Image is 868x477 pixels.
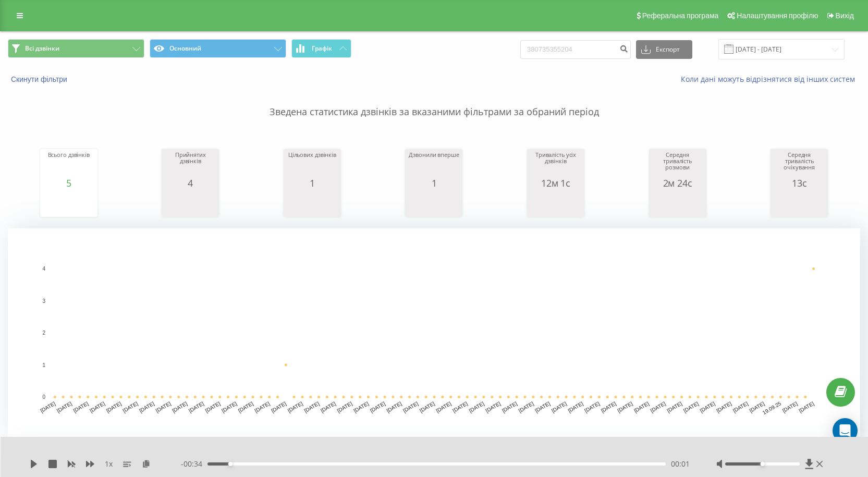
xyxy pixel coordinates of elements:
text: [DATE] [451,400,469,413]
text: 3 [42,298,45,304]
svg: A chart. [773,188,825,219]
text: [DATE] [270,400,287,413]
text: [DATE] [39,400,56,413]
text: [DATE] [155,400,172,413]
text: [DATE] [567,400,584,413]
div: Всього дзвінків [43,152,95,178]
text: [DATE] [287,400,304,413]
text: 1 [42,362,45,368]
svg: A chart. [8,228,860,437]
text: [DATE] [419,400,436,413]
svg: A chart. [408,188,460,219]
text: [DATE] [682,400,700,413]
span: Реферальна програма [642,11,719,20]
text: 19.09.25 [762,400,783,415]
span: Графік [312,45,332,52]
svg: A chart. [652,188,704,219]
button: Основний [150,39,286,58]
button: Скинути фільтри [8,75,72,84]
text: [DATE] [386,400,403,413]
text: [DATE] [485,400,502,413]
input: Пошук за номером [520,40,631,59]
div: Accessibility label [760,462,764,466]
a: Коли дані можуть відрізнятися вiд інших систем [681,74,860,84]
span: 00:01 [671,459,690,469]
text: 2 [42,330,45,336]
div: 1 [408,178,460,188]
p: Зведена статистика дзвінків за вказаними фільтрами за обраний період [8,84,860,119]
text: [DATE] [303,400,321,413]
text: [DATE] [798,400,815,413]
text: [DATE] [56,400,73,413]
div: 4 [164,178,216,188]
text: [DATE] [89,400,106,413]
text: [DATE] [435,400,453,413]
text: [DATE] [254,400,271,413]
text: [DATE] [600,400,617,413]
div: 2м 24с [652,178,704,188]
text: [DATE] [715,400,732,413]
div: 13с [773,178,825,188]
text: [DATE] [518,400,535,413]
span: Вихід [836,11,854,20]
text: [DATE] [699,400,716,413]
text: [DATE] [122,400,139,413]
div: Середня тривалість розмови [652,152,704,178]
button: Графік [291,39,351,58]
text: [DATE] [204,400,222,413]
text: [DATE] [336,400,353,413]
text: [DATE] [402,400,419,413]
div: Open Intercom Messenger [833,418,858,443]
text: [DATE] [171,400,188,413]
text: [DATE] [633,400,650,413]
text: [DATE] [221,400,238,413]
button: Експорт [636,40,692,59]
text: [DATE] [781,400,799,413]
text: [DATE] [105,400,123,413]
text: [DATE] [188,400,205,413]
svg: A chart. [43,188,95,219]
button: Всі дзвінки [8,39,144,58]
svg: A chart. [286,188,338,219]
text: [DATE] [369,400,386,413]
span: 1 x [105,459,113,469]
div: 12м 1с [530,178,582,188]
div: 5 [43,178,95,188]
div: Прийнятих дзвінків [164,152,216,178]
text: [DATE] [534,400,551,413]
text: [DATE] [551,400,568,413]
div: 1 [286,178,338,188]
text: [DATE] [666,400,683,413]
text: [DATE] [72,400,90,413]
text: [DATE] [650,400,667,413]
text: [DATE] [749,400,766,413]
text: [DATE] [583,400,601,413]
span: Всі дзвінки [25,44,59,53]
div: Середня тривалість очікування [773,152,825,178]
div: Дзвонили вперше [408,152,460,178]
text: [DATE] [138,400,155,413]
svg: A chart. [164,188,216,219]
span: Налаштування профілю [737,11,818,20]
text: [DATE] [320,400,337,413]
text: [DATE] [352,400,370,413]
span: - 00:34 [181,459,207,469]
text: 0 [42,394,45,400]
text: [DATE] [468,400,485,413]
text: 4 [42,266,45,272]
div: Тривалість усіх дзвінків [530,152,582,178]
svg: A chart. [530,188,582,219]
text: [DATE] [237,400,254,413]
div: Accessibility label [228,462,233,466]
div: Цільових дзвінків [286,152,338,178]
text: [DATE] [501,400,518,413]
text: [DATE] [617,400,634,413]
